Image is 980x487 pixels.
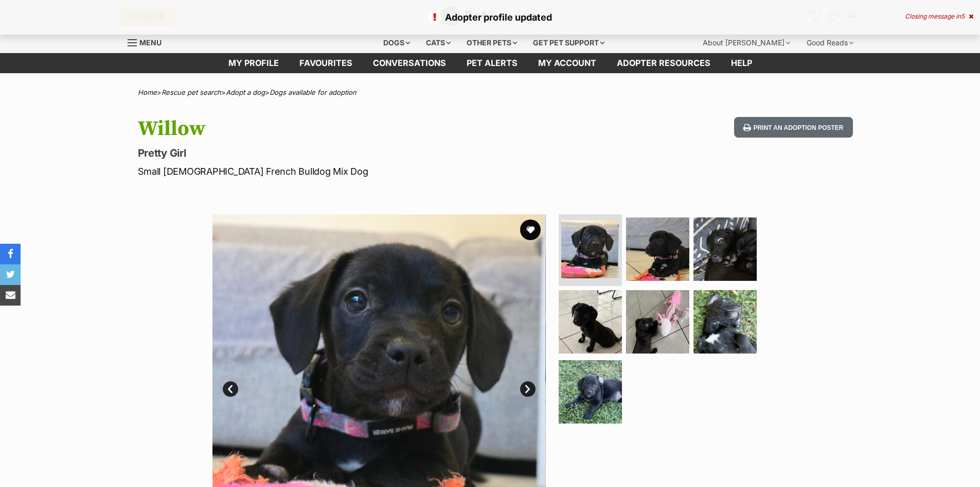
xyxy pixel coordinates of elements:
a: Rescue pet search [162,88,221,96]
span: Menu [139,38,162,47]
p: Adopter profile updated [10,10,970,24]
span: 5 [961,12,965,20]
div: Good Reads [799,32,861,53]
a: Home [138,88,157,96]
a: Favourites [289,53,363,73]
button: Print an adoption poster [734,117,852,138]
a: Prev [223,381,238,397]
div: > > > [112,89,868,96]
button: favourite [520,220,541,240]
p: Small [DEMOGRAPHIC_DATA] French Bulldog Mix Dog [138,164,573,178]
a: conversations [363,53,456,73]
a: Adopter resources [607,53,721,73]
div: About [PERSON_NAME] [696,32,797,53]
div: Other pets [459,32,524,53]
a: Pet alerts [456,53,528,73]
a: Dogs available for adoption [270,88,357,96]
img: Photo of Willow [626,290,689,354]
div: Dogs [376,32,417,53]
img: Photo of Willow [693,217,757,281]
div: Cats [419,32,458,53]
img: Photo of Willow [559,360,622,424]
a: My account [528,53,607,73]
div: Closing message in [905,13,973,20]
img: Photo of Willow [559,290,622,354]
h1: Willow [138,117,573,141]
a: Next [520,381,536,397]
a: My profile [218,53,289,73]
img: Photo of Willow [626,217,689,281]
p: Pretty Girl [138,146,573,160]
a: Menu [128,32,169,51]
img: Photo of Willow [693,290,757,354]
a: Help [721,53,762,73]
div: Get pet support [526,32,612,53]
a: Adopt a dog [226,88,265,96]
img: Photo of Willow [561,220,619,278]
